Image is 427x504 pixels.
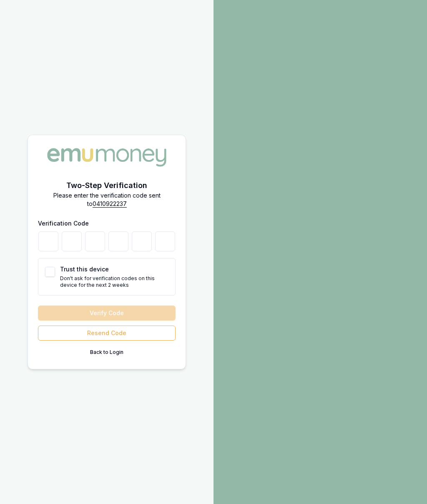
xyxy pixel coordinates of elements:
button: Resend Code [38,326,176,341]
h2: Two-Step Verification [38,180,176,191]
img: Emu Money [44,145,169,169]
label: Verification Code [38,220,89,227]
label: Trust this device [60,266,109,273]
p: Please enter the verification code sent to [38,191,176,208]
button: Back to Login [38,346,176,359]
p: Don't ask for verification codes on this device for the next 2 weeks [60,275,168,288]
